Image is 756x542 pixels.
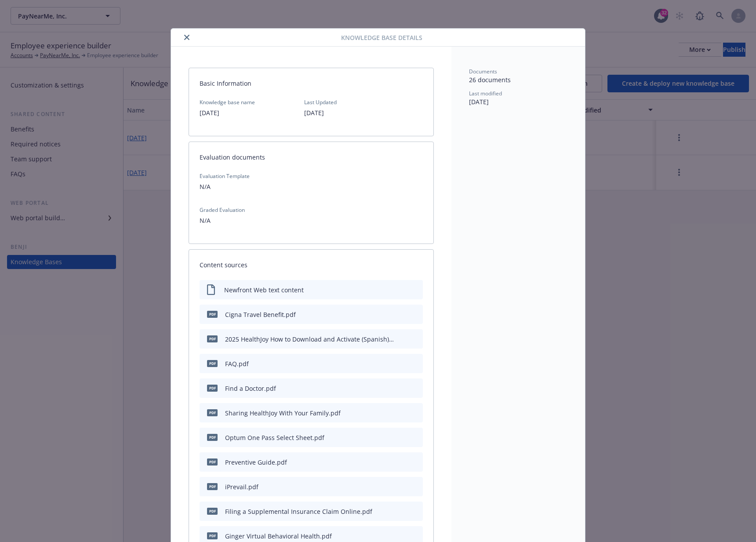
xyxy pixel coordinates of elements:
[469,76,511,84] span: 26 documents
[225,335,394,344] div: 2025 HealthJoy How to Download and Activate (Spanish).pdf
[224,285,304,295] div: Newfront Web text content
[469,98,489,106] span: [DATE]
[411,482,419,491] button: preview file
[225,507,372,516] div: Filing a Supplemental Insurance Claim Online.pdf
[225,433,324,442] div: Optum One Pass Select Sheet.pdf
[341,33,422,42] span: Knowledge base details
[207,409,218,416] span: pdf
[411,433,419,442] button: preview file
[200,215,423,226] p: N/A
[397,384,404,393] button: download file
[411,507,419,516] button: preview file
[411,408,419,418] button: preview file
[200,108,255,118] p: [DATE]
[207,311,218,317] span: pdf
[411,384,419,393] button: preview file
[207,385,218,391] span: pdf
[411,335,419,344] button: preview file
[469,68,497,75] span: Documents
[397,335,404,344] button: download file
[397,531,404,541] button: download file
[225,482,258,491] div: iPrevail.pdf
[397,433,404,442] button: download file
[397,507,404,516] button: download file
[189,250,433,280] div: Content sources
[397,482,404,491] button: download file
[411,531,419,541] button: preview file
[225,310,296,319] div: Cigna Travel Benefit.pdf
[397,310,404,319] button: download file
[397,359,404,368] button: download file
[411,310,419,319] button: preview file
[225,531,332,541] div: Ginger Virtual Behavioral Health.pdf
[304,108,337,118] p: [DATE]
[207,335,218,342] span: pdf
[200,206,423,214] span: Graded Evaluation
[207,360,218,367] span: pdf
[207,458,218,465] span: pdf
[411,458,419,467] button: preview file
[225,458,287,467] div: Preventive Guide.pdf
[397,408,404,418] button: download file
[182,32,192,43] button: close
[207,483,218,490] span: pdf
[189,68,433,98] div: Basic Information
[397,458,404,467] button: download file
[200,98,255,106] span: Knowledge base name
[189,142,433,172] div: Evaluation documents
[225,408,341,418] div: Sharing HealthJoy With Your Family.pdf
[200,172,423,180] span: Evaluation Template
[225,359,249,368] div: FAQ.pdf
[207,508,218,514] span: pdf
[304,98,337,106] span: Last Updated
[207,434,218,440] span: pdf
[225,384,276,393] div: Find a Doctor.pdf
[200,182,423,192] p: N/A
[411,359,419,368] button: preview file
[207,532,218,539] span: pdf
[469,90,502,97] span: Last modified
